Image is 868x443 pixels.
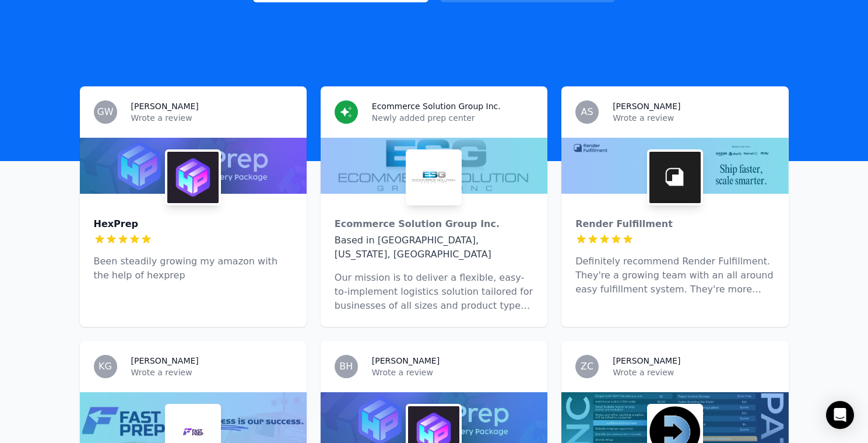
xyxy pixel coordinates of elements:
[613,367,774,378] p: Wrote a review
[613,355,680,367] h3: [PERSON_NAME]
[131,367,293,378] p: Wrote a review
[99,362,112,371] span: KG
[575,217,774,231] div: Render Fulfillment
[80,86,307,327] a: GW[PERSON_NAME]Wrote a reviewHexPrepHexPrepBeen steadily growing my amazon with the help of hexprep
[339,362,353,371] span: BH
[581,362,593,371] span: ZC
[649,152,701,203] img: Render Fulfillment
[372,355,440,367] h3: [PERSON_NAME]
[372,100,501,112] h3: Ecommerce Solution Group Inc.
[581,107,593,117] span: AS
[372,112,533,124] p: Newly added prep center
[408,152,459,203] img: Ecommerce Solution Group Inc.
[575,254,774,297] p: Definitely recommend Render Fulfillment. They're a growing team with an all around easy fulfillme...
[97,107,113,117] span: GW
[335,233,533,261] div: Based in [GEOGRAPHIC_DATA], [US_STATE], [GEOGRAPHIC_DATA]
[321,86,547,327] a: Ecommerce Solution Group Inc.Newly added prep centerEcommerce Solution Group Inc.Ecommerce Soluti...
[94,254,293,282] p: Been steadily growing my amazon with the help of hexprep
[826,401,854,429] div: Open Intercom Messenger
[131,112,293,124] p: Wrote a review
[131,355,199,367] h3: [PERSON_NAME]
[335,271,533,313] p: Our mission is to deliver a flexible, easy-to-implement logistics solution tailored for businesse...
[561,86,788,327] a: AS[PERSON_NAME]Wrote a reviewRender FulfillmentRender FulfillmentDefinitely recommend Render Fulf...
[167,152,219,203] img: HexPrep
[131,100,199,112] h3: [PERSON_NAME]
[613,100,680,112] h3: [PERSON_NAME]
[94,217,293,231] div: HexPrep
[372,367,533,378] p: Wrote a review
[613,112,774,124] p: Wrote a review
[335,217,533,231] div: Ecommerce Solution Group Inc.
